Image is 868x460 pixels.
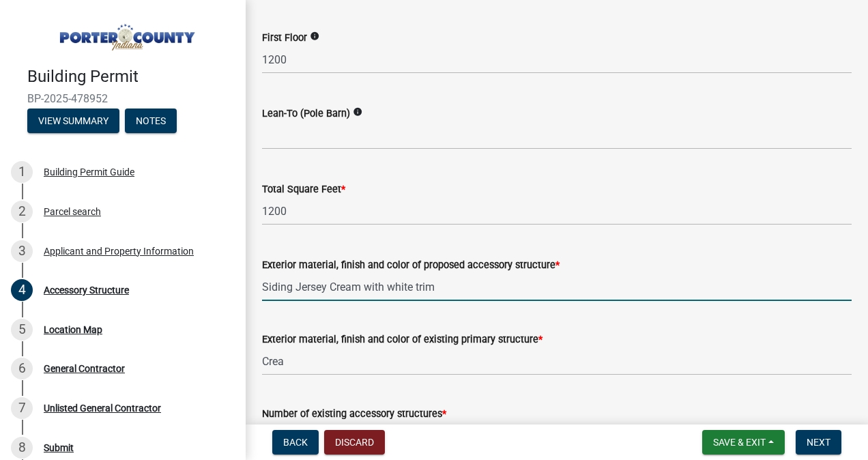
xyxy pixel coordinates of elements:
button: Save & Exit [702,430,785,455]
div: 7 [11,397,33,419]
label: Total Square Feet [262,185,345,195]
span: BP-2025-478952 [27,92,218,105]
i: info [353,107,362,117]
div: Parcel search [44,207,101,216]
h4: Building Permit [27,67,235,87]
div: 2 [11,201,33,222]
button: Back [272,430,319,455]
button: Discard [324,430,385,455]
button: Notes [125,109,177,133]
div: Location Map [44,325,102,334]
span: Back [283,437,308,448]
label: Number of existing accessory structures [262,409,446,419]
div: 5 [11,319,33,341]
div: 6 [11,358,33,379]
div: 1 [11,161,33,183]
wm-modal-confirm: Notes [125,116,177,127]
button: Next [796,430,841,455]
i: info [310,31,319,41]
div: 8 [11,437,33,459]
div: 3 [11,240,33,262]
div: General Contractor [44,364,125,373]
button: View Summary [27,109,119,133]
label: Exterior material, finish and color of existing primary structure [262,335,542,345]
img: Porter County, Indiana [27,14,224,53]
label: Lean-To (Pole Barn) [262,109,350,119]
span: Save & Exit [713,437,766,448]
label: Exterior material, finish and color of proposed accessory structure [262,261,560,270]
div: Unlisted General Contractor [44,403,161,413]
div: Submit [44,443,74,452]
span: Next [807,437,830,448]
wm-modal-confirm: Summary [27,116,119,127]
div: 4 [11,279,33,301]
label: First Floor [262,33,307,43]
div: Building Permit Guide [44,167,134,177]
div: Accessory Structure [44,285,129,295]
div: Applicant and Property Information [44,246,194,256]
